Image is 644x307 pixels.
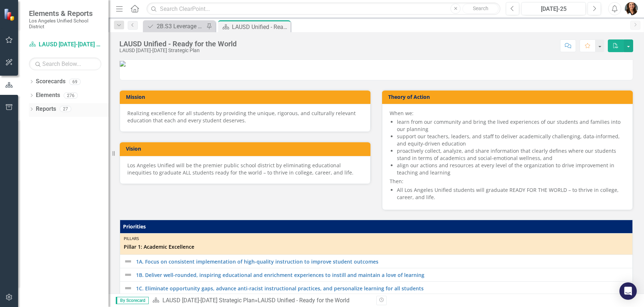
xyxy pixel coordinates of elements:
[36,77,65,86] a: Scorecards
[36,105,56,113] a: Reports
[36,91,60,100] a: Elements
[232,22,289,31] div: LAUSD Unified - Ready for the World
[397,118,625,133] li: learn from our community and bring the lived experiences of our students and families into our pl...
[64,92,78,98] div: 276
[126,94,367,100] h3: Mission
[147,3,500,15] input: Search ClearPoint...
[4,8,16,21] img: ClearPoint Strategy
[29,41,101,49] a: LAUSD [DATE]-[DATE] Strategic Plan
[124,236,629,241] div: Pillars
[397,147,625,162] li: proactively collect, analyze, and share information that clearly defines where our students stand...
[69,79,81,85] div: 69
[119,40,237,48] div: LAUSD Unified - Ready for the World
[152,297,371,305] div: »
[390,110,625,201] div: Then:
[397,133,625,147] li: support our teachers, leaders, and staff to deliver academically challenging, data-informed, and ...
[60,106,71,112] div: 27
[397,186,625,201] li: All Los Angeles Unified students will graduate READY FOR THE WORLD – to thrive in college, career...
[124,243,629,251] span: Pillar 1: Academic Excellence
[127,162,363,176] div: Los Angeles Unified will be the premier public school district by eliminating educational inequit...
[388,94,629,100] h3: Theory of Action
[119,48,237,53] div: LAUSD [DATE]-[DATE] Strategic Plan
[127,110,363,124] div: Realizing excellence for all students by providing the unique, rigorous, and culturally relevant ...
[473,5,488,11] span: Search
[29,58,101,70] input: Search Below...
[29,9,101,18] span: Elements & Reports
[521,2,586,15] button: [DATE]-25
[397,162,625,176] li: align our actions and resources at every level of the organization to drive improvement in teachi...
[136,259,629,264] a: 1A. Focus on consistent implementation of high-quality instruction to improve student outcomes
[619,282,637,300] div: Open Intercom Messenger
[120,268,633,282] td: Double-Click to Edit Right Click for Context Menu
[116,297,149,304] span: By Scorecard
[390,110,414,117] span: When we:
[524,5,583,13] div: [DATE]-25
[29,18,101,30] small: Los Angeles Unified School District
[120,255,633,268] td: Double-Click to Edit Right Click for Context Menu
[145,22,204,31] a: 2B.S3 Leverage community schools, wellness centers, and partnerships to promote safe, welcoming, ...
[136,286,629,291] a: 1C. Eliminate opportunity gaps, advance anti-racist instructional practices, and personalize lear...
[124,284,132,293] img: Not Defined
[120,61,126,67] img: LAUSD_combo_seal_wordmark%20v2.png
[258,297,349,304] div: LAUSD Unified - Ready for the World
[157,22,204,31] div: 2B.S3 Leverage community schools, wellness centers, and partnerships to promote safe, welcoming, ...
[162,297,255,304] a: LAUSD [DATE]-[DATE] Strategic Plan
[124,257,132,266] img: Not Defined
[136,272,629,278] a: 1B. Deliver well-rounded, inspiring educational and enrichment experiences to instill and maintai...
[124,270,132,279] img: Not Defined
[462,4,499,14] button: Search
[120,234,633,255] td: Double-Click to Edit
[120,282,633,295] td: Double-Click to Edit Right Click for Context Menu
[126,146,367,151] h3: Vision
[625,2,638,15] img: ELVA CORTEZ-COVARRUBIAS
